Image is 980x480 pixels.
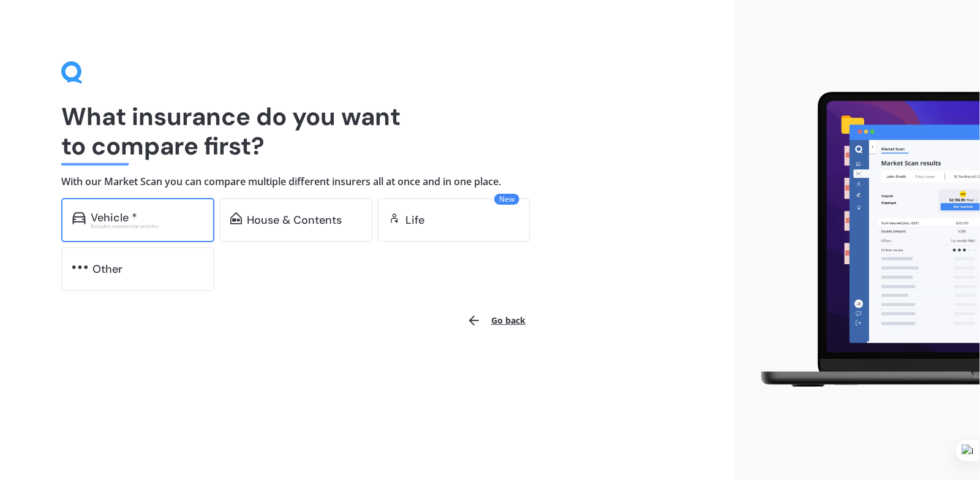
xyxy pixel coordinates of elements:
img: life.f720d6a2d7cdcd3ad642.svg [388,212,401,224]
div: Vehicle * [91,211,137,224]
img: other.81dba5aafe580aa69f38.svg [72,261,88,273]
img: laptop.webp [745,85,980,394]
div: House & Contents [247,214,342,226]
h1: What insurance do you want to compare first? [61,102,674,161]
img: home-and-contents.b802091223b8502ef2dd.svg [230,212,242,224]
button: Go back [459,306,533,335]
div: Life [405,214,424,226]
div: Excludes commercial vehicles [91,224,203,229]
div: Other [92,263,123,275]
img: car.f15378c7a67c060ca3f3.svg [72,212,86,224]
span: New [494,194,519,205]
h4: With our Market Scan you can compare multiple different insurers all at once and in one place. [61,175,674,188]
